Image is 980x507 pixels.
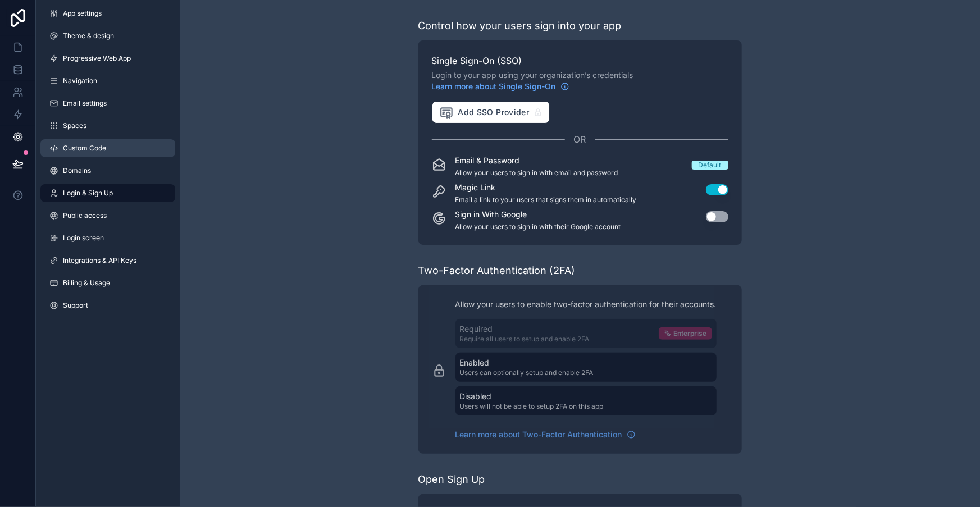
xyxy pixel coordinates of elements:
[63,9,102,18] span: App settings
[63,144,106,153] span: Custom Code
[460,357,594,368] p: Enabled
[460,391,604,402] p: Disabled
[455,299,717,310] p: Allow your users to enable two-factor authentication for their accounts.
[63,54,131,63] span: Progressive Web App
[40,184,175,202] a: Login & Sign Up
[574,133,586,146] span: OR
[40,117,175,135] a: Spaces
[455,429,622,440] span: Learn more about Two-Factor Authentication
[40,139,175,157] a: Custom Code
[40,27,175,45] a: Theme & design
[439,105,530,120] span: Add SSO Provider
[40,252,175,270] a: Integrations & API Keys
[460,335,590,344] p: Require all users to setup and enable 2FA
[40,94,175,112] a: Email settings
[699,161,722,170] div: Default
[674,329,707,338] span: Enterprise
[455,429,636,440] a: Learn more about Two-Factor Authentication
[40,162,175,180] a: Domains
[63,99,107,108] span: Email settings
[455,155,618,166] p: Email & Password
[418,18,622,34] div: Control how your users sign into your app
[63,189,113,198] span: Login & Sign Up
[40,274,175,292] a: Billing & Usage
[40,207,175,225] a: Public access
[432,101,550,124] button: Add SSO Provider
[455,209,621,220] p: Sign in With Google
[432,70,728,92] span: Login to your app using your organization’s credentials
[432,54,728,67] span: Single Sign-On (SSO)
[418,472,485,487] div: Open Sign Up
[40,72,175,90] a: Navigation
[63,278,110,287] span: Billing & Usage
[460,368,594,377] p: Users can optionally setup and enable 2FA
[455,168,618,177] p: Allow your users to sign in with email and password
[455,222,621,231] p: Allow your users to sign in with their Google account
[40,229,175,247] a: Login screen
[63,31,114,40] span: Theme & design
[40,296,175,314] a: Support
[460,323,590,335] p: Required
[63,211,107,220] span: Public access
[432,81,556,92] span: Learn more about Single Sign-On
[460,402,604,411] p: Users will not be able to setup 2FA on this app
[63,121,86,130] span: Spaces
[40,4,175,22] a: App settings
[455,182,637,193] p: Magic Link
[63,234,104,243] span: Login screen
[63,256,136,265] span: Integrations & API Keys
[63,166,91,175] span: Domains
[63,76,97,85] span: Navigation
[63,301,88,310] span: Support
[455,195,637,204] p: Email a link to your users that signs them in automatically
[432,81,569,92] a: Learn more about Single Sign-On
[40,49,175,67] a: Progressive Web App
[418,263,576,278] div: Two-Factor Authentication (2FA)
